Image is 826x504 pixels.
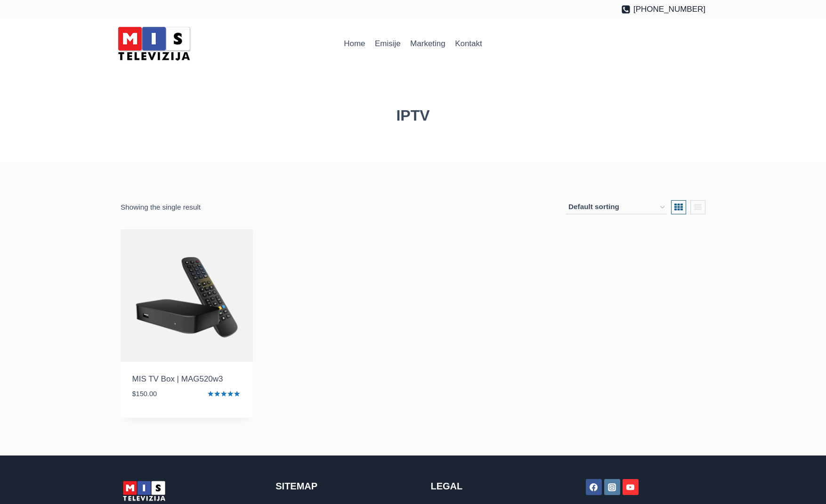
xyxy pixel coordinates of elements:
a: YouTube [623,479,639,495]
img: MIS TV Box | MAG520w3 [121,229,253,362]
a: Kontakt [450,33,487,55]
h2: Legal [431,479,551,493]
a: Home [339,33,370,55]
span: Rated out of 5 [207,390,241,421]
select: Shop order [566,200,667,214]
div: Rated 5.00 out of 5 [207,390,241,397]
a: Marketing [405,33,450,55]
bdi: 150.00 [132,390,157,398]
nav: Primary [339,33,487,55]
a: MIS TV Box | MAG520w3 [132,374,223,383]
h1: IPTV [396,104,429,127]
a: Emisije [370,33,405,55]
a: [PHONE_NUMBER] [621,3,705,16]
img: MIS Television [114,24,194,64]
a: Instagram [604,479,620,495]
span: [PHONE_NUMBER] [633,3,705,16]
p: Showing the single result [121,200,566,214]
a: Facebook [586,479,602,495]
h2: Sitemap [275,479,395,493]
span: $ [132,390,136,398]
